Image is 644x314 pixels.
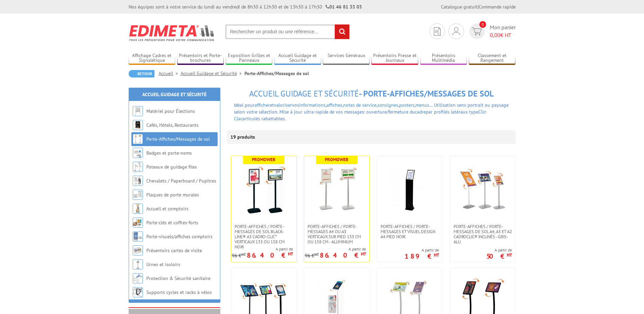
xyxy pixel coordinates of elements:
[133,162,143,172] img: Poteaux de guidage files
[326,4,362,10] strong: 01 46 81 33 03
[133,245,143,256] img: Présentoirs cartes de visite
[472,28,482,35] img: devis rapide
[231,224,296,249] a: Porte-affiches / Porte-messages de sol Black-Line® A3 Cadro-Clic° Verticaux 133 ou 158 cm noir
[453,27,460,35] img: devis rapide
[378,102,398,108] a: consignes
[371,53,418,64] a: Présentoirs Presse et Journaux
[133,106,143,116] img: Matériel pour Élections
[241,252,246,257] sup: HT
[240,166,288,214] img: Porte-affiches / Porte-messages de sol Black-Line® A3 Cadro-Clic° Verticaux 133 ou 158 cm noir
[129,70,154,77] a: Retour
[305,246,366,252] span: A partir de
[288,251,293,257] sup: HT
[323,53,370,64] a: Services Généraux
[234,102,509,122] span: et vos , , , , , … Utilisation sens portrait ou paysage selon votre sélection. Mise à jour ultra-...
[450,224,515,244] a: Porte-affiches / Porte-messages de sol A4, A3 et A2 CadroClic® inclinés - Gris-alu
[227,89,516,98] h1: - Porte-Affiches/Messages de sol
[146,275,210,281] a: Protection & Sécurité sanitaire
[226,53,273,64] a: Exposition Grilles et Panneaux
[469,53,516,64] a: Classement et Rangement
[235,224,293,249] span: Porte-affiches / Porte-messages de sol Black-Line® A3 Cadro-Clic° Verticaux 133 ou 158 cm noir
[441,3,516,10] div: |
[381,224,439,239] span: Porte-affiches / Porte-messages et Visuel Design A4 pied noir
[159,70,181,76] a: Accueil
[234,102,255,108] font: Idéal pour
[507,252,512,258] sup: HT
[146,136,210,142] a: Porte-Affiches/Messages de sol
[133,217,143,228] img: Porte-clés et coffres-forts
[255,102,270,108] a: afficher
[234,109,487,122] a: Clic-Clac
[146,122,199,128] a: Cafés, Hôtels, Restaurants
[434,27,441,36] img: devis rapide
[129,53,176,64] a: Affichage Cadres et Signalétique
[133,231,143,242] img: Porte-visuels/affiches comptoirs
[305,253,319,258] p: 96 €
[320,253,366,257] p: 86.40 €
[274,53,321,64] a: Accueil Guidage et Sécurité
[142,91,206,98] a: Accueil Guidage et Sécurité
[244,70,309,77] li: Porte-Affiches/Messages de sol
[225,24,350,39] input: Rechercher un produit ou une référence...
[343,102,376,108] a: notes de service
[405,247,439,253] span: A partir de
[416,102,429,108] a: menus
[247,253,293,257] p: 86.40 €
[146,164,197,170] a: Poteaux de guidage files
[133,204,143,214] img: Accueil et comptoirs
[146,178,216,184] a: Chevalets / Paperboard / Pupitres
[314,252,319,257] sup: HT
[133,176,143,186] img: Chevalets / Paperboard / Pupitres
[479,21,486,28] span: 0
[299,102,326,108] a: informations
[377,224,442,239] a: Porte-affiches / Porte-messages et Visuel Design A4 pied noir
[313,166,361,214] img: Porte-affiches / Porte-messages A4 ou A3 Verticaux sur pied 133 cm ou 158 cm - Aluminium
[459,166,507,214] img: Porte-affiches / Porte-messages de sol A4, A3 et A2 CadroClic® inclinés - Gris-alu
[490,23,516,39] span: Mon panier
[308,224,366,244] span: Porte-affiches / Porte-messages A4 ou A3 Verticaux sur pied 133 cm ou 158 cm - Aluminium
[252,157,275,162] b: Promoweb
[146,150,192,156] a: Badges et porte-noms
[129,20,215,46] img: Edimeta
[274,102,292,108] a: valoriser
[146,220,198,226] a: Porte-clés et coffres-forts
[146,108,195,114] a: Matériel pour Élections
[327,102,342,108] a: affiches
[335,24,349,39] input: rechercher
[133,134,143,144] img: Porte-Affiches/Messages de sol
[146,289,212,295] a: Supports cycles et racks à vélos
[146,206,188,212] a: Accueil et comptoirs
[490,31,516,39] span: € HT
[486,254,512,258] p: 50 €
[325,157,348,162] b: Promoweb
[486,247,512,253] span: A partir de
[454,224,512,244] span: Porte-affiches / Porte-messages de sol A4, A3 et A2 CadroClic® inclinés - Gris-alu
[399,102,415,108] a: posters
[133,148,143,158] img: Badges et porte-noms
[133,190,143,200] img: Plaques de porte murales
[181,70,244,76] a: Accueil Guidage et Sécurité
[146,233,213,240] a: Porte-visuels/affiches comptoirs
[304,224,369,244] a: Porte-affiches / Porte-messages A4 ou A3 Verticaux sur pied 133 cm ou 158 cm - Aluminium
[133,287,143,297] img: Supports cycles et racks à vélos
[249,88,359,99] span: Accueil Guidage et Sécurité
[361,251,366,257] sup: HT
[133,259,143,269] img: Urnes et isoloirs
[415,109,426,115] a: cadre
[479,4,516,10] a: Commande rapide
[405,254,439,258] p: 189 €
[441,4,478,10] a: Catalogue gratuit
[133,273,143,283] img: Protection & Sécurité sanitaire
[490,32,500,38] span: 0,00
[231,130,256,144] p: 19 produits
[146,261,180,267] a: Urnes et isoloirs
[146,192,199,198] a: Plaques de porte murales
[467,23,516,39] a: devis rapide 0 Mon panier 0,00€ HT
[146,247,202,254] a: Présentoirs cartes de visite
[232,246,293,252] span: A partir de
[232,253,246,258] p: 96 €
[177,53,224,64] a: Présentoirs et Porte-brochures
[129,3,362,10] div: Nos équipes sont à votre service du lundi au vendredi de 8h30 à 12h30 et de 13h30 à 17h30
[420,53,467,64] a: Présentoirs Multimédia
[386,166,434,214] img: Porte-affiches / Porte-messages et Visuel Design A4 pied noir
